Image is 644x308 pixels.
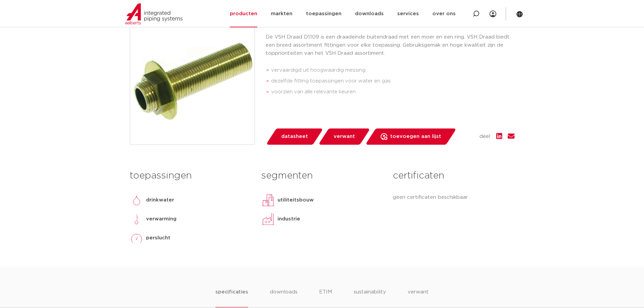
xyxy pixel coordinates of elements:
p: geen certificaten beschikbaar [393,193,514,202]
li: sustainability [354,288,386,307]
img: perslucht [130,231,143,245]
img: Product Image for VSH Draad draadeind met moer en ring G1/2"x100 mm [130,20,255,144]
p: verwarming [146,215,176,223]
li: dezelfde fitting toepassingen voor water en gas [271,76,515,87]
p: De VSH Draad D1109 is een draadeinde buitendraad met een moer en een ring. VSH Draad biedt een br... [266,33,515,57]
p: industrie [278,215,300,223]
h3: segmenten [261,169,383,183]
span: datasheet [281,131,308,142]
li: vervaardigd uit hoogwaardig messing [271,65,515,76]
a: datasheet [266,128,323,145]
p: drinkwater [146,196,174,204]
img: industrie [261,212,275,226]
h3: toepassingen [130,169,251,183]
span: verwant [334,131,355,142]
li: voorzien van alle relevante keuren [271,87,515,97]
span: deel: [479,133,491,141]
li: verwant [408,288,429,307]
img: verwarming [130,212,143,226]
h3: certificaten [393,169,514,183]
img: drinkwater [130,193,143,207]
p: utiliteitsbouw [278,196,314,204]
span: toevoegen aan lijst [390,131,441,142]
a: verwant [318,128,370,145]
img: utiliteitsbouw [261,193,275,207]
li: specificaties [215,288,248,307]
p: perslucht [146,234,170,242]
li: downloads [270,288,297,307]
li: ETIM [319,288,332,307]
